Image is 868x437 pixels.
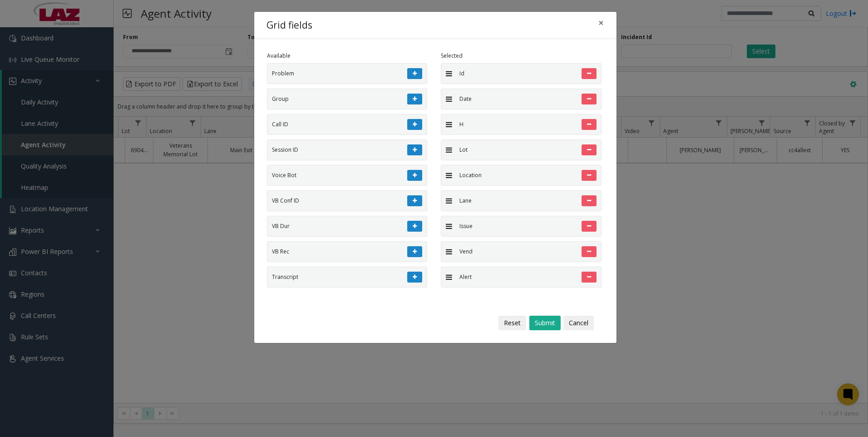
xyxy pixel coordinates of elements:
[441,114,602,135] li: H
[498,316,526,330] button: Reset
[592,12,610,34] button: Close
[441,63,602,84] li: Id
[267,63,428,84] li: Problem
[441,139,602,160] li: Lot
[441,89,602,109] li: Date
[441,241,602,262] li: Vend
[267,267,428,288] li: Transcript
[267,139,428,160] li: Session ID
[267,89,428,109] li: Group
[267,216,428,237] li: VB Dur
[267,190,428,211] li: VB Conf ID
[441,52,463,60] label: Selected
[598,16,604,29] span: ×
[267,52,291,60] label: Available
[441,190,602,211] li: Lane
[267,114,428,135] li: Call ID
[441,267,602,288] li: Alert
[267,241,428,262] li: VB Rec
[267,165,428,186] li: Voice Bot
[266,18,312,33] h4: Grid fields
[563,316,594,330] button: Cancel
[441,165,602,186] li: Location
[441,216,602,237] li: Issue
[529,316,561,330] button: Submit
